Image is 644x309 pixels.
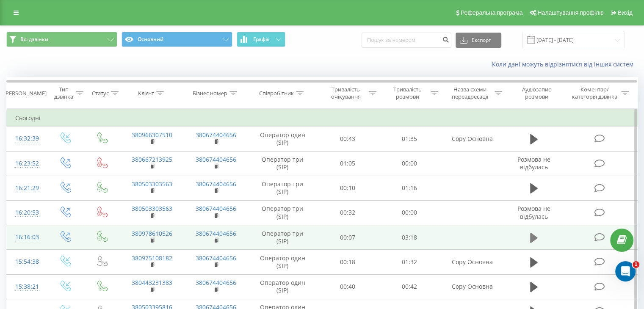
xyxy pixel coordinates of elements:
[379,176,440,200] td: 01:16
[440,274,504,299] td: Copy Основна
[618,9,633,16] span: Вихід
[317,151,379,176] td: 01:05
[248,274,317,299] td: Оператор один (SIP)
[317,200,379,225] td: 00:32
[492,60,638,68] a: Коли дані можуть відрізнятися вiд інших систем
[317,274,379,299] td: 00:40
[196,180,236,188] a: 380674404656
[15,180,38,196] div: 16:21:29
[386,86,428,100] div: Тривалість розмови
[317,176,379,200] td: 00:10
[317,225,379,250] td: 00:07
[448,86,492,100] div: Назва схеми переадресації
[196,131,236,139] a: 380674404656
[196,254,236,262] a: 380674404656
[253,36,270,42] span: Графік
[248,250,317,274] td: Оператор один (SIP)
[461,9,523,16] span: Реферальна програма
[537,9,603,16] span: Налаштування профілю
[512,86,561,100] div: Аудіозапис розмови
[15,204,38,221] div: 16:20:53
[517,204,550,220] span: Розмова не відбулась
[379,127,440,151] td: 01:35
[193,90,227,97] div: Бізнес номер
[248,225,317,250] td: Оператор три (SIP)
[615,261,636,281] iframe: Intercom live chat
[196,155,236,163] a: 380674404656
[138,90,154,97] div: Клієнт
[440,127,504,151] td: Copy Основна
[92,90,109,97] div: Статус
[517,155,550,171] span: Розмова не відбулась
[132,279,172,287] a: 380443231383
[569,86,619,100] div: Коментар/категорія дзвінка
[248,176,317,200] td: Оператор три (SIP)
[379,274,440,299] td: 00:42
[15,155,38,172] div: 16:23:52
[15,130,38,147] div: 16:32:39
[325,86,367,100] div: Тривалість очікування
[132,131,172,139] a: 380966307510
[196,204,236,212] a: 380674404656
[15,254,38,270] div: 15:54:38
[237,32,285,47] button: Графік
[132,155,172,163] a: 380667213925
[379,151,440,176] td: 00:00
[259,90,294,97] div: Співробітник
[317,127,379,151] td: 00:43
[132,204,172,212] a: 380503303563
[15,229,38,246] div: 16:16:03
[15,279,38,295] div: 15:38:21
[132,180,172,188] a: 380503303563
[196,279,236,287] a: 380674404656
[248,127,317,151] td: Оператор один (SIP)
[196,229,236,237] a: 380674404656
[440,250,504,274] td: Copy Основна
[132,254,172,262] a: 380975108182
[132,229,172,237] a: 380978610526
[7,110,638,127] td: Сьогодні
[4,90,47,97] div: [PERSON_NAME]
[122,32,232,47] button: Основний
[379,225,440,250] td: 03:18
[362,33,451,48] input: Пошук за номером
[20,36,48,43] span: Всі дзвінки
[379,200,440,225] td: 00:00
[633,261,639,268] span: 1
[317,250,379,274] td: 00:18
[456,33,501,48] button: Експорт
[53,86,73,100] div: Тип дзвінка
[6,32,117,47] button: Всі дзвінки
[248,151,317,176] td: Оператор три (SIP)
[379,250,440,274] td: 01:32
[248,200,317,225] td: Оператор три (SIP)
